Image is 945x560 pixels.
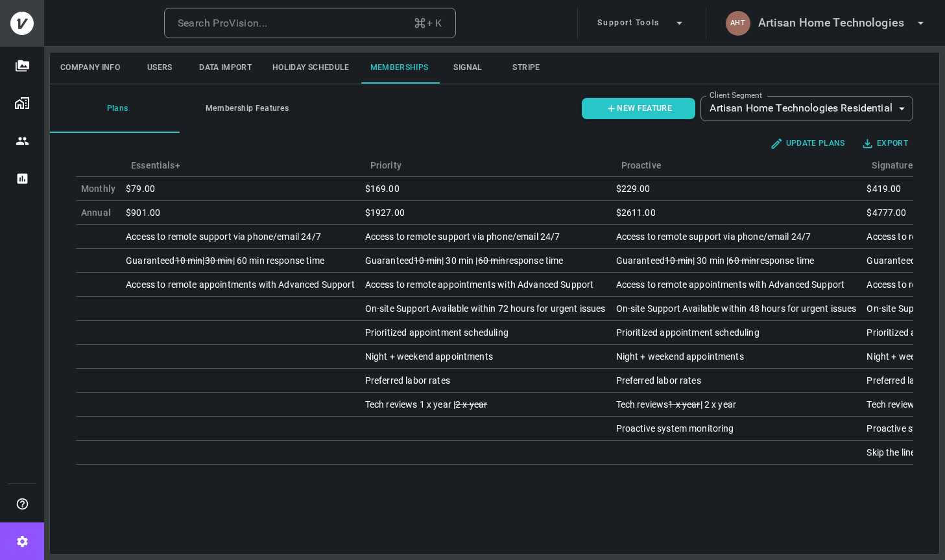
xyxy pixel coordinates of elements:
[765,133,850,154] button: Update plans
[616,302,857,315] div: On-site Support Available within 48 hours for urgent issues
[721,7,933,40] button: AHTArtisan Home Technologies
[365,398,606,411] div: Tech reviews 1 x year |
[726,11,750,36] div: AHT
[616,206,857,219] div: $2611.00
[855,133,913,154] button: Export
[50,84,180,133] button: Plans
[665,255,693,266] strike: 10 min
[582,98,695,119] button: NEW FEATURE
[126,206,355,219] div: $901.00
[616,398,857,411] div: Tech reviews | 2 x year
[365,350,606,363] div: Night + weekend appointments
[455,399,487,410] strike: 2 x year
[365,182,606,195] div: $169.00
[365,254,606,267] div: Guaranteed | 30 min | response time
[497,52,556,84] button: Stripe
[126,254,355,267] div: Guaranteed | | 60 min response time
[14,95,30,111] img: Organizations page icon
[668,399,700,410] strike: 1 x year
[616,422,857,435] div: Proactive system monitoring
[728,255,756,266] strike: 60 min
[700,96,913,122] div: Artisan Home Technologies Residential
[178,14,268,32] div: Search ProVision...
[478,255,506,266] strike: 60 min
[360,52,439,84] button: Memberships
[50,52,130,84] button: Company Info
[616,278,857,291] div: Access to remote appointments with Advanced Support
[758,14,904,32] h6: Artisan Home Technologies
[126,230,355,243] div: Access to remote support via phone/email 24/7
[616,326,857,339] div: Prioritized appointment scheduling
[130,52,189,84] button: Users
[164,8,456,39] button: Search ProVision...+ K
[592,7,691,40] button: Support Tools
[81,183,115,194] span: Monthly
[189,52,262,84] button: Data Import
[365,278,606,291] div: Access to remote appointments with Advanced Support
[616,182,857,195] div: $229.00
[365,230,606,243] div: Access to remote support via phone/email 24/7
[126,182,355,195] div: $79.00
[175,255,203,266] strike: 10 min
[365,206,606,219] div: $1927.00
[365,374,606,387] div: Preferred labor rates
[616,230,857,243] div: Access to remote support via phone/email 24/7
[365,302,606,315] div: On-site Support Available within 72 hours for urgent issues
[262,52,360,84] button: Holiday Schedule
[413,14,442,32] div: + K
[616,374,857,387] div: Preferred labor rates
[205,255,233,266] strike: 30 min
[414,255,442,266] strike: 10 min
[710,90,762,101] label: Client Segment
[365,326,606,339] div: Prioritized appointment scheduling
[81,207,111,218] span: Annual
[616,350,857,363] div: Night + weekend appointments
[126,278,355,291] div: Access to remote appointments with Advanced Support
[439,52,497,84] button: Signal
[180,84,309,133] button: Membership Features
[616,254,857,267] div: Guaranteed | 30 min | response time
